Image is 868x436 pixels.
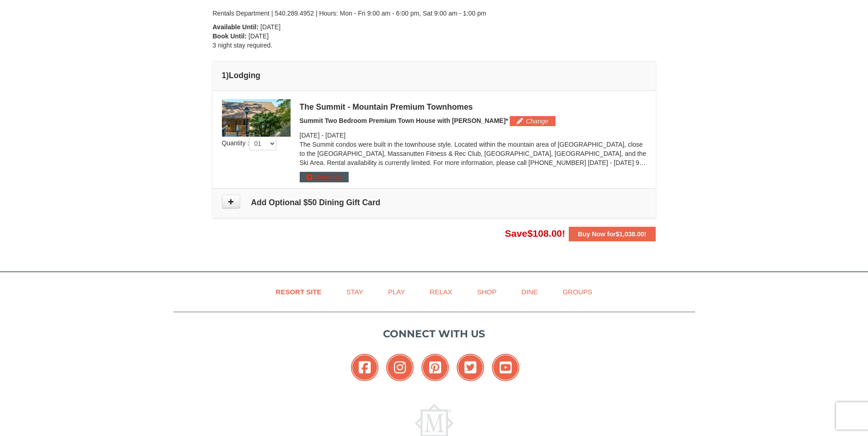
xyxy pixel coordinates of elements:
a: Relax [418,282,464,302]
img: 19219034-1-0eee7e00.jpg [222,99,291,137]
span: [DATE] [248,32,269,40]
strong: Buy Now for ! [578,230,646,238]
a: Groups [551,282,604,302]
a: Resort Site [264,282,333,302]
span: [DATE] [325,132,345,139]
span: 3 night stay required. [213,42,273,49]
button: Buy Now for$1,038.00! [569,227,655,241]
span: Quantity : [222,139,277,147]
span: - [321,132,323,139]
a: Stay [335,282,375,302]
p: Connect with us [173,326,695,341]
h4: 1 Lodging [222,71,647,80]
a: Dine [510,282,549,302]
button: Change [510,116,555,126]
span: $108.00 [527,228,562,239]
strong: Book Until: [213,32,247,40]
p: The Summit condos were built in the townhouse style. Located within the mountain area of [GEOGRAP... [300,140,647,167]
span: ) [226,71,229,80]
a: Play [377,282,416,302]
strong: Available Until: [213,23,259,31]
h4: Add Optional $50 Dining Gift Card [222,198,647,207]
span: [DATE] [260,23,280,31]
span: $1,038.00 [616,230,644,238]
span: [DATE] [300,132,320,139]
button: More Info [300,172,349,182]
div: The Summit - Mountain Premium Townhomes [300,102,647,112]
span: Summit Two Bedroom Premium Town House with [PERSON_NAME]* [300,117,508,124]
a: Shop [466,282,508,302]
span: Save ! [505,228,565,239]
